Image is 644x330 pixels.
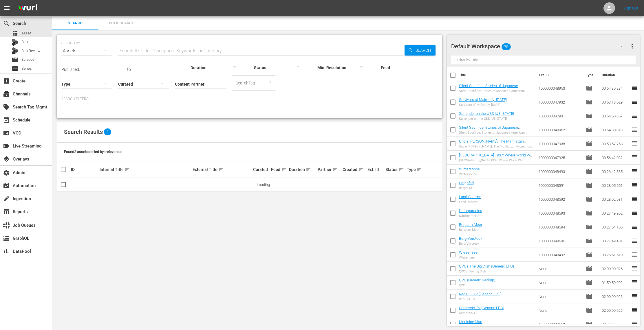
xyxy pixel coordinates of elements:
[21,66,32,71] span: Series
[459,278,495,282] a: QVC (Generic Backup)
[631,168,638,175] span: reorder
[367,167,384,172] div: Ext. ID
[586,99,593,106] span: Episode
[536,123,584,137] td: 1000000048952
[61,43,112,59] div: Assets
[64,128,103,135] span: Search Results
[459,297,502,301] div: Red Bull TV
[536,276,584,290] td: None
[459,264,514,268] a: QVC's The Big Dish (Generic EPG)
[631,84,638,91] span: reorder
[405,45,436,56] button: Search
[586,224,593,231] span: Episode
[459,125,520,134] a: Silent Sacrifice: Stories of Japanese American Incarceration - Part 1
[343,166,366,173] div: Created
[459,311,504,315] div: Comercio TV
[218,167,224,172] span: sort
[12,39,19,46] div: Bits
[586,265,593,272] span: Episode
[459,209,482,213] a: Naturparadies
[459,103,507,107] div: Survivors of Malmedy: [DATE]
[3,78,10,84] span: Create
[586,293,593,300] span: Episode
[12,47,19,54] div: Bits Review
[281,167,286,172] span: sort
[582,67,598,83] th: Type
[586,154,593,161] span: Episode
[459,145,534,148] div: Uncle [PERSON_NAME]: The Manhattan Project and Beyond
[631,237,638,244] span: reorder
[536,192,584,206] td: 1000000048592
[631,98,638,105] span: reorder
[21,48,41,54] span: Bits Review
[61,97,438,102] p: Search Filters:
[599,81,631,95] td: 00:54:30.234
[599,248,631,262] td: 00:26:51.510
[586,168,593,175] span: Episode
[459,195,481,199] a: Land-Charme
[459,256,477,259] div: Wiesensee
[61,67,80,72] span: Published:
[459,242,482,246] div: Berg-Versteck
[629,43,636,50] span: more_vert
[599,109,631,123] td: 00:54:50.367
[631,279,638,286] span: reorder
[459,153,533,162] a: [GEOGRAPHIC_DATA] 1937: Where World War II Began
[459,228,482,232] div: Berg am Meer
[3,143,10,150] span: Live Streaming
[631,126,638,133] span: reorder
[459,250,477,255] a: Wiesensee
[631,223,638,230] span: reorder
[599,151,631,165] td: 00:56:42.032
[459,200,481,204] div: Land-Charme
[417,167,422,172] span: sort
[586,321,593,328] span: Episode
[459,283,495,287] div: QVC
[358,167,363,172] span: sort
[536,220,584,234] td: 1000000048594
[3,117,10,123] span: Schedule
[631,140,638,147] span: reorder
[599,206,631,220] td: 00:27:49.902
[536,290,584,303] td: None
[459,167,480,171] a: Wintersonne
[3,248,10,255] span: DataPool
[536,109,584,123] td: 1000000047931
[536,137,584,151] td: 1000000047938
[459,320,482,324] a: Medicine Man
[3,130,10,137] span: VOD
[459,89,534,93] div: Silent Sacrifice: Stories of Japanese American Incarceration - Part 2
[631,307,638,314] span: reorder
[599,290,631,303] td: 02:00:00.026
[459,222,482,227] a: Berg am Meer
[623,6,638,10] a: Sign Out
[12,56,19,63] span: Episode
[536,248,584,262] td: 1000000048492
[398,167,403,172] span: sort
[586,85,593,92] span: Episode
[599,178,631,192] td: 00:28:05.551
[599,95,631,109] td: 00:53:18.629
[599,192,631,206] td: 00:28:02.581
[631,182,638,189] span: reorder
[586,237,593,244] span: Episode
[127,67,131,72] span: to
[318,166,341,173] div: Partner
[631,293,638,300] span: reorder
[459,111,514,116] a: Surrender on the USS [US_STATE]
[21,39,28,45] span: Bits
[536,95,584,109] td: 1000000047932
[413,45,436,56] span: Search
[536,178,584,192] td: 1000000048591
[3,104,10,110] span: Search Tag Mgmt
[102,20,141,27] span: Bulk Search
[459,67,536,83] th: Title
[631,265,638,272] span: reorder
[64,150,122,154] span: Found 2 assets sorted by: relevance
[306,167,311,172] span: sort
[459,292,502,296] a: Red Bull TV (Generic EPG)
[598,67,633,83] th: Duration
[21,30,31,36] span: Asset
[125,167,130,172] span: sort
[586,126,593,133] span: Episode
